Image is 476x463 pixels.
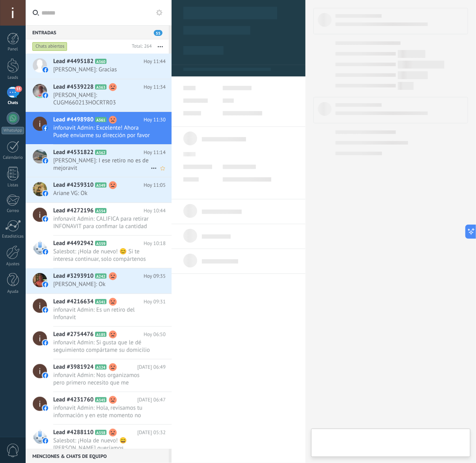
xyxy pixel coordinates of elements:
a: Lead #4498980 A361 Hoy 11:30 infonavit Admin: Excelente! Ahora Puede enviarme su dirección por fa... [26,112,172,144]
span: [PERSON_NAME]: CUGM660213HOCRTR03 [53,91,151,106]
span: A349 [95,182,106,188]
span: Hoy 09:35 [144,272,166,280]
span: Lead #4216634 [53,298,93,306]
span: A242 [95,273,106,279]
a: Lead #4539228 A363 Hoy 11:34 [PERSON_NAME]: CUGM660213HOCRTR03 [26,79,172,112]
span: 55 [154,30,162,36]
span: Hoy 11:05 [144,181,166,189]
span: Lead #3293910 [53,272,93,280]
div: Listas [2,183,24,188]
div: Chats abiertos [32,42,67,51]
div: Correo [2,208,24,214]
span: Lead #4259310 [53,181,93,189]
span: Hoy 10:44 [144,207,166,215]
span: infonavit Admin: CALIFICA para retirar INFONAVIT para confimar la cantidad que se te otorgara se ... [53,215,151,230]
span: A345 [95,397,106,402]
span: A185 [95,332,106,337]
span: [PERSON_NAME]: Ok [53,281,151,288]
div: WhatsApp [2,127,24,134]
span: A341 [95,299,106,304]
span: A362 [95,150,106,155]
div: Panel [2,47,24,52]
img: facebook-sm.svg [43,405,48,411]
div: Estadísticas [2,234,24,239]
span: [DATE] 06:47 [137,396,166,404]
span: A363 [95,84,106,89]
img: facebook-sm.svg [43,67,48,73]
span: infonavit Admin: Hola, revisamos tu información y en este momento no cumples con las semanas coti... [53,404,151,419]
span: Lead #4531822 [53,149,93,156]
span: Hoy 11:30 [144,116,166,124]
a: Lead #3981924 A324 [DATE] 06:49 infonavit Admin: Nos organizamos pero primero necesito que me com... [26,359,172,392]
span: Lead #4272196 [53,207,93,215]
div: Leads [2,75,24,80]
a: Lead #4288110 A358 [DATE] 05:32 Salesbot: ¡Hola de nuevo! 😄 [PERSON_NAME] queríamos asegurarnos d... [26,425,172,457]
img: facebook-sm.svg [43,249,48,255]
span: infonavit Admin: Si gusta que le dé seguimiento compártame su domicilio y nos pondremos en contac... [53,339,151,354]
span: Hoy 10:18 [144,240,166,247]
div: Ayuda [2,289,24,294]
span: Hoy 09:31 [144,298,166,306]
span: Lead #3981924 [53,363,93,371]
a: Lead #4216634 A341 Hoy 09:31 infonavit Admin: Es un retiro del Infonavit [26,294,172,326]
div: Entradas [26,25,169,39]
div: Menciones & Chats de equipo [26,449,169,463]
img: facebook-sm.svg [43,438,48,444]
span: Lead #4231760 [53,396,93,404]
span: Salesbot: ¡Hola de nuevo! 😄 [PERSON_NAME] queríamos asegurarnos de que todo esté claro y para ti.... [53,437,151,452]
a: Lead #3293910 A242 Hoy 09:35 [PERSON_NAME]: Ok [26,268,172,294]
div: Total: 264 [129,43,152,50]
span: A358 [95,430,106,435]
a: Lead #4492942 A359 Hoy 10:18 Salesbot: ¡Hola de nuevo! 😊 Si te interesa continuar, solo compárten... [26,236,172,268]
img: facebook-sm.svg [43,340,48,346]
div: Calendario [2,155,24,160]
span: A360 [95,59,106,64]
span: Lead #4492942 [53,240,93,247]
img: facebook-sm.svg [43,158,48,164]
img: facebook-sm.svg [43,93,48,98]
span: A354 [95,208,106,213]
span: Lead #4288110 [53,429,93,437]
span: A359 [95,241,106,246]
span: infonavit Admin: Es un retiro del Infonavit [53,306,151,321]
span: 55 [15,86,22,92]
span: Ariane VG: Ok [53,190,151,197]
span: infonavit Admin: Excelente! Ahora Puede enviarme su dirección por favor para confirmar y nos podr... [53,124,151,139]
span: Hoy 06:50 [144,331,166,338]
span: Salesbot: ¡Hola de nuevo! 😊 Si te interesa continuar, solo compártenos tus datos (incluida tu CUR... [53,248,151,263]
div: Chats [2,100,24,106]
span: Lead #4539228 [53,83,93,91]
span: [PERSON_NAME]: I ese retiro no es de mejoravit [53,157,151,172]
img: facebook-sm.svg [43,282,48,287]
span: Lead #4495182 [53,58,93,65]
span: infonavit Admin: Nos organizamos pero primero necesito que me comparta su domicilio por favor par... [53,372,151,387]
span: [PERSON_NAME]: Gracias [53,66,151,73]
a: Lead #4259310 A349 Hoy 11:05 Ariane VG: Ok [26,177,172,203]
a: Lead #2754476 A185 Hoy 06:50 infonavit Admin: Si gusta que le dé seguimiento compártame su domici... [26,327,172,359]
span: Hoy 11:14 [144,149,166,156]
a: Lead #4272196 A354 Hoy 10:44 infonavit Admin: CALIFICA para retirar INFONAVIT para confimar la ca... [26,203,172,235]
img: facebook-sm.svg [43,216,48,222]
a: Lead #4531822 A362 Hoy 11:14 [PERSON_NAME]: I ese retiro no es de mejoravit [26,145,172,177]
span: [DATE] 05:32 [137,429,166,437]
span: Hoy 11:44 [144,58,166,65]
a: Lead #4495182 A360 Hoy 11:44 [PERSON_NAME]: Gracias [26,54,172,79]
span: A324 [95,364,106,370]
span: Lead #2754476 [53,331,93,338]
span: Hoy 11:34 [144,83,166,91]
span: [DATE] 06:49 [137,363,166,371]
a: Lead #4231760 A345 [DATE] 06:47 infonavit Admin: Hola, revisamos tu información y en este momento... [26,392,172,424]
span: A361 [95,117,106,122]
span: Lead #4498980 [53,116,93,124]
img: facebook-sm.svg [43,125,48,131]
img: facebook-sm.svg [43,191,48,196]
img: facebook-sm.svg [43,307,48,313]
img: facebook-sm.svg [43,373,48,378]
div: Ajustes [2,262,24,267]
